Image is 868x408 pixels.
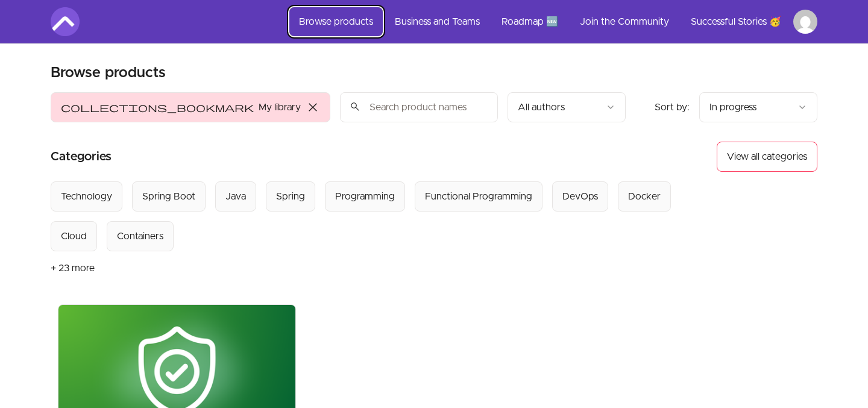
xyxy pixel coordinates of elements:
div: Functional Programming [425,189,532,204]
a: Browse products [289,7,383,36]
span: collections_bookmark [61,100,254,115]
input: Search product names [340,92,498,122]
button: Filter by My library [51,92,330,122]
div: DevOps [562,189,598,204]
div: Technology [61,189,112,204]
div: Containers [117,229,163,243]
img: Amigoscode logo [51,7,80,36]
div: Cloud [61,229,87,243]
div: Spring Boot [142,189,195,204]
h1: Browse products [51,63,166,83]
div: Spring [276,189,305,204]
button: Product sort options [699,92,817,122]
span: close [306,100,320,115]
span: search [350,98,360,115]
span: Sort by: [655,102,690,112]
button: Filter by author [508,92,626,122]
h2: Categories [51,142,112,172]
a: Roadmap 🆕 [492,7,568,36]
a: Join the Community [570,7,679,36]
div: Programming [335,189,395,204]
div: Docker [628,189,661,204]
img: Profile image for Sina Mehrad [793,10,817,34]
nav: Main [289,7,817,36]
button: View all categories [717,142,817,172]
button: + 23 more [51,251,95,285]
a: Business and Teams [385,7,489,36]
div: Java [225,189,246,204]
a: Successful Stories 🥳 [681,7,791,36]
